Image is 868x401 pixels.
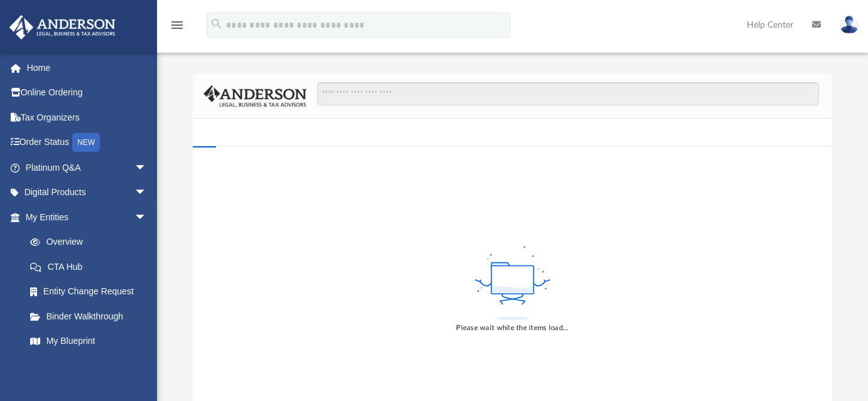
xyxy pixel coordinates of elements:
a: Entity Change Request [18,279,166,304]
a: Online Ordering [9,80,166,105]
a: Tax Organizers [9,105,166,130]
a: CTA Hub [18,254,166,279]
a: Order StatusNEW [9,130,166,156]
div: Please wait while the items load... [456,323,568,334]
a: Overview [18,230,166,255]
a: menu [170,24,185,33]
a: Tax Due Dates [18,353,166,378]
span: arrow_drop_down [134,155,160,181]
span: arrow_drop_down [134,180,160,206]
a: My Entitiesarrow_drop_down [9,205,166,230]
a: My Blueprint [18,329,160,354]
span: arrow_drop_down [134,205,160,230]
a: Digital Productsarrow_drop_down [9,180,166,205]
img: Anderson Advisors Platinum Portal [6,15,119,40]
i: search [210,17,224,31]
a: Binder Walkthrough [18,304,166,329]
img: User Pic [840,16,859,34]
a: Home [9,55,166,80]
input: Search files and folders [317,82,818,106]
i: menu [170,18,185,33]
a: Platinum Q&Aarrow_drop_down [9,155,166,180]
div: NEW [72,133,100,152]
